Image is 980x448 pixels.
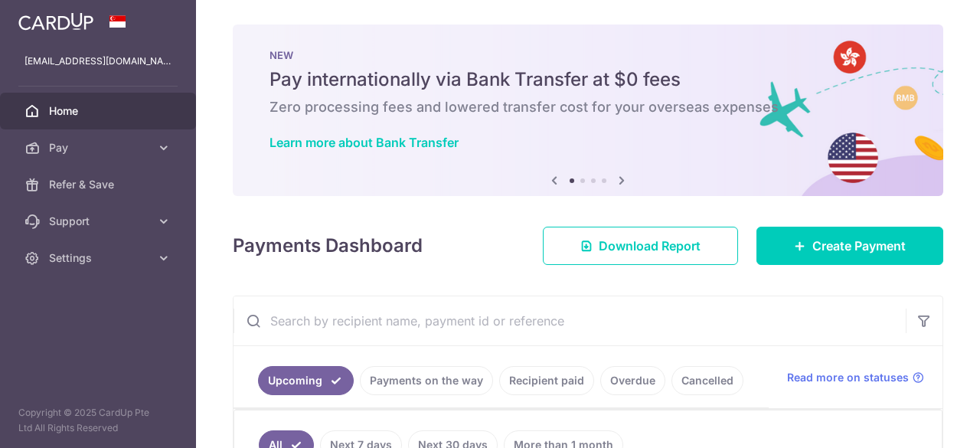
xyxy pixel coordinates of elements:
[49,103,150,119] span: Home
[599,237,701,255] span: Download Report
[269,67,906,92] h5: Pay internationally via Bank Transfer at $0 fees
[600,366,665,395] a: Overdue
[49,177,150,192] span: Refer & Save
[269,135,459,150] a: Learn more about Bank Transfer
[543,227,738,265] a: Download Report
[269,98,906,116] h6: Zero processing fees and lowered transfer cost for your overseas expenses
[360,366,493,395] a: Payments on the way
[49,140,150,155] span: Pay
[258,366,354,395] a: Upcoming
[499,366,594,395] a: Recipient paid
[812,237,906,255] span: Create Payment
[233,25,943,196] img: Bank transfer banner
[18,12,93,31] img: CardUp
[756,227,943,265] a: Create Payment
[234,296,906,345] input: Search by recipient name, payment id or reference
[671,366,743,395] a: Cancelled
[787,370,909,385] span: Read more on statuses
[787,370,924,385] a: Read more on statuses
[233,232,423,260] h4: Payments Dashboard
[269,49,906,61] p: NEW
[24,54,171,69] p: [EMAIL_ADDRESS][DOMAIN_NAME]
[49,250,150,266] span: Settings
[49,214,150,229] span: Support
